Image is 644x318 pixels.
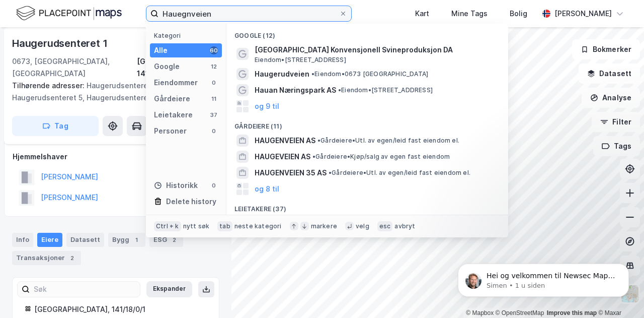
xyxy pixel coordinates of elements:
span: [GEOGRAPHIC_DATA] Konvensjonell Svineproduksjon DA [255,44,496,56]
button: Tags [593,136,640,156]
div: 0 [210,79,218,87]
span: Hauan Næringspark AS [255,84,336,96]
div: ESG [149,233,183,247]
span: • [312,153,315,160]
button: Datasett [579,63,640,84]
div: Eiere [37,233,62,247]
div: Transaksjoner [12,251,81,265]
div: Hjemmelshaver [13,151,219,163]
button: Filter [592,112,640,132]
a: Improve this map [547,309,597,316]
span: • [311,70,314,78]
div: Gårdeiere [154,93,190,105]
div: avbryt [394,222,415,230]
span: Eiendom • [STREET_ADDRESS] [255,56,346,64]
div: Historikk [154,179,198,192]
div: nytt søk [183,222,210,230]
div: esc [377,221,393,231]
div: [GEOGRAPHIC_DATA], 141/18/0/1 [34,303,207,315]
span: HAUGENVEIEN AS [255,135,315,147]
div: 0673, [GEOGRAPHIC_DATA], [GEOGRAPHIC_DATA] [12,55,137,80]
div: Delete history [166,196,216,208]
div: 2 [67,253,77,263]
div: 0 [210,127,218,135]
span: Haugerudveien [255,68,309,80]
div: Gårdeiere (11) [226,114,508,133]
div: 0 [210,181,218,189]
div: 37 [210,111,218,119]
div: Leietakere (37) [226,197,508,215]
div: Mine Tags [451,8,488,20]
div: 11 [210,95,218,103]
div: Google [154,60,180,73]
span: Tilhørende adresser: [12,81,87,90]
a: Mapbox [466,309,494,316]
button: og 9 til [255,100,279,112]
span: Gårdeiere • Utl. av egen/leid fast eiendom el. [329,169,470,177]
div: tab [217,221,232,231]
a: OpenStreetMap [496,309,544,316]
span: Eiendom • 0673 [GEOGRAPHIC_DATA] [311,70,428,78]
span: • [317,137,320,144]
div: Kart [415,8,429,20]
div: Haugerudsenteret 1 [12,35,109,51]
button: Bokmerker [572,39,640,59]
div: Haugerudsenteret 3, Haugerudsenteret 5, Haugerudsenteret 7 [12,80,211,104]
div: Leietakere [154,109,193,121]
span: • [338,86,341,94]
button: Analyse [582,88,640,108]
div: neste kategori [234,222,282,230]
div: Info [12,233,33,247]
div: Bolig [510,8,527,20]
input: Søk på adresse, matrikkel, gårdeiere, leietakere eller personer [158,6,339,21]
div: velg [356,222,369,230]
img: logo.f888ab2527a4732fd821a326f86c7f29.svg [16,5,122,22]
div: 1 [131,235,141,245]
div: Datasett [66,233,104,247]
div: 60 [210,46,218,54]
div: 12 [210,62,218,71]
span: Gårdeiere • Utl. av egen/leid fast eiendom el. [317,137,459,145]
span: HAUGENVEIEN 35 AS [255,167,327,179]
button: og 8 til [255,183,279,195]
div: Kategori [154,32,222,39]
button: Tag [12,116,99,136]
button: Ekspander [146,281,192,297]
div: [PERSON_NAME] [554,8,612,20]
div: Google (12) [226,24,508,42]
span: Gårdeiere • Kjøp/salg av egen fast eiendom [312,153,450,161]
div: markere [311,222,337,230]
input: Søk [30,282,140,297]
div: Ctrl + k [154,221,181,231]
div: Eiendommer [154,77,198,89]
div: Alle [154,44,168,56]
span: Eiendom • [STREET_ADDRESS] [338,86,433,94]
span: • [329,169,332,176]
div: Personer [154,125,187,137]
div: [GEOGRAPHIC_DATA], 141/18/0/1 [137,55,219,80]
div: 2 [169,235,179,245]
iframe: Intercom notifications melding [443,242,644,313]
div: Bygg [108,233,145,247]
span: HAUGEVEIEN AS [255,151,310,163]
